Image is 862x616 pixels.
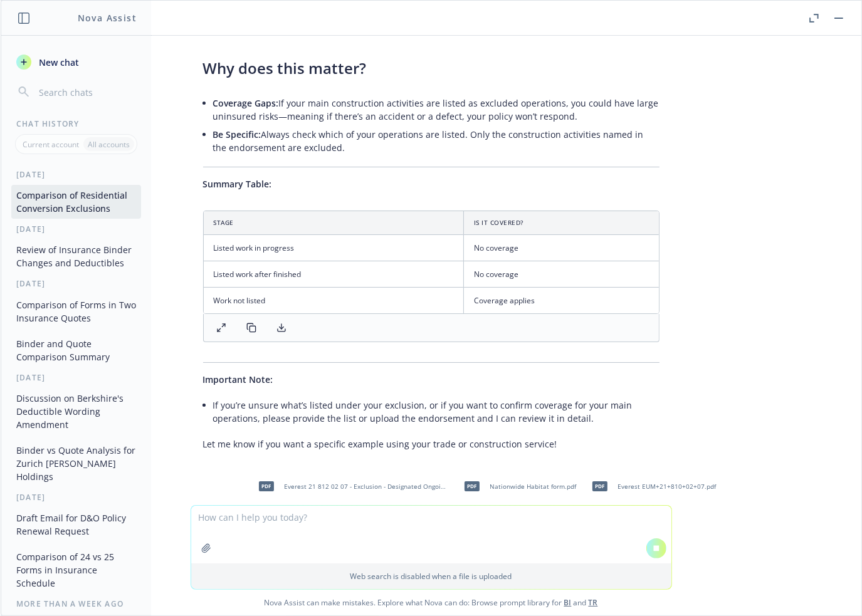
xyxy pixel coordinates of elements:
[618,483,717,491] span: Everest EUM+21+810+02+07.pdf
[1,278,151,289] div: [DATE]
[213,94,660,125] li: If your main construction activities are listed as excluded operations, you could have large unin...
[251,471,451,502] div: pdfEverest 21 812 02 07 - Exclusion - Designated Ongoing Operations And-Or Completed Operations.pdf
[204,261,464,288] td: Listed work after finished
[589,597,598,608] a: TR
[11,239,141,273] button: Review of Insurance Binder Changes and Deductibles
[564,597,572,608] a: BI
[11,333,141,367] button: Binder and Quote Comparison Summary
[463,211,658,235] th: Is It Covered?
[36,56,79,69] span: New chat
[36,83,136,101] input: Search chats
[259,481,274,491] span: pdf
[78,11,137,24] h1: Nova Assist
[1,118,151,129] div: Chat History
[463,261,658,288] td: No coverage
[11,508,141,541] button: Draft Email for D&O Policy Renewal Request
[204,211,464,235] th: Stage
[11,51,141,73] button: New chat
[592,481,607,491] span: pdf
[11,440,141,487] button: Binder vs Quote Analysis for Zurich [PERSON_NAME] Holdings
[203,437,660,451] p: Let me know if you want a specific example using your trade or construction service!
[6,590,856,615] span: Nova Assist can make mistakes. Explore what Nova can do: Browse prompt library for and
[490,483,577,491] span: Nationwide Habitat form.pdf
[1,372,151,383] div: [DATE]
[1,492,151,503] div: [DATE]
[456,471,579,502] div: pdfNationwide Habitat form.pdf
[11,185,141,219] button: Comparison of Residential Conversion Exclusions
[463,234,658,261] td: No coverage
[11,388,141,435] button: Discussion on Berkshire's Deductible Wording Amendment
[203,58,660,79] h3: Why does this matter?
[213,125,660,157] li: Always check which of your operations are listed. Only the construction activities named in the e...
[88,139,130,150] p: All accounts
[204,234,464,261] td: Listed work in progress
[465,481,480,491] span: pdf
[199,571,664,582] p: Web search is disabled when a file is uploaded
[1,598,151,609] div: More than a week ago
[11,546,141,593] button: Comparison of 24 vs 25 Forms in Insurance Schedule
[203,178,272,190] span: Summary Table:
[285,483,449,491] span: Everest 21 812 02 07 - Exclusion - Designated Ongoing Operations And-Or Completed Operations.pdf
[1,169,151,180] div: [DATE]
[213,396,660,427] li: If you’re unsure what’s listed under your exclusion, or if you want to confirm coverage for your ...
[1,224,151,234] div: [DATE]
[203,373,273,385] span: Important Note:
[584,471,719,502] div: pdfEverest EUM+21+810+02+07.pdf
[463,288,658,314] td: Coverage applies
[204,288,464,314] td: Work not listed
[23,139,79,150] p: Current account
[11,295,141,328] button: Comparison of Forms in Two Insurance Quotes
[213,97,279,109] span: Coverage Gaps:
[213,128,261,140] span: Be Specific:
